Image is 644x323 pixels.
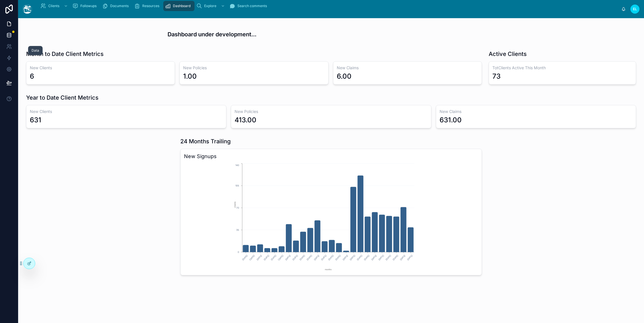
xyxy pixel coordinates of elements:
text: [DATE] [356,254,363,261]
div: 631.00 [440,116,462,125]
tspan: 35 [236,228,239,231]
a: Dashboard [163,1,195,11]
tspan: 105 [235,184,239,187]
a: Explore [195,1,228,11]
text: [DATE] [270,254,277,261]
text: [DATE] [321,254,327,261]
text: [DATE] [306,254,313,261]
text: [DATE] [263,254,270,261]
text: [DATE] [277,254,284,261]
h3: New Signups [184,152,478,160]
tspan: 70 [236,206,239,209]
h1: Year to Date Client Metrics [26,94,99,102]
a: Followups [71,1,101,11]
text: [DATE] [400,254,406,261]
span: EL [633,7,637,11]
span: Clients [48,4,59,8]
h3: New Policies [235,109,427,114]
span: Dashboard [173,4,191,8]
text: [DATE] [256,254,263,261]
text: [DATE] [392,254,399,261]
div: Data [32,48,39,53]
div: 6 [30,72,34,81]
h3: New Policies [183,65,325,71]
a: Search comments [228,1,271,11]
h1: Active Clients [489,50,527,58]
text: [DATE] [328,254,334,261]
h3: New Clients [30,65,171,71]
text: [DATE] [349,254,356,261]
tspan: 140 [235,164,239,167]
div: 73 [492,72,501,81]
h1: 24 Months Trailing [180,137,231,145]
text: [DATE] [385,254,392,261]
text: [DATE] [342,254,349,261]
text: [DATE] [335,254,341,261]
tspan: months [325,268,332,271]
text: [DATE] [371,254,377,261]
img: App logo [23,5,32,14]
div: chart [184,163,478,272]
text: [DATE] [249,254,255,261]
h3: New Clients [30,109,223,114]
div: 631 [30,116,41,125]
div: 6.00 [337,72,352,81]
div: 1.00 [183,72,197,81]
text: [DATE] [407,254,413,261]
a: Clients [39,1,71,11]
text: [DATE] [242,254,248,261]
text: [DATE] [292,254,298,261]
a: Resources [133,1,163,11]
span: Documents [110,4,129,8]
h3: TotClients Active This Month [492,65,632,71]
text: [DATE] [363,254,370,261]
span: Followups [80,4,97,8]
text: [DATE] [313,254,320,261]
h3: New Claims [440,109,632,114]
a: Documents [101,1,133,11]
div: 413.00 [235,116,256,125]
text: [DATE] [378,254,384,261]
h3: New Claims [337,65,478,71]
span: Search comments [237,4,267,8]
text: [DATE] [285,254,291,261]
h1: Month to Date Client Metrics [26,50,104,58]
tspan: 0 [238,251,239,253]
h3: Dashboard under development... [168,30,495,39]
span: Explore [204,4,216,8]
tspan: clients [234,202,236,208]
text: [DATE] [299,254,306,261]
span: Resources [142,4,159,8]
